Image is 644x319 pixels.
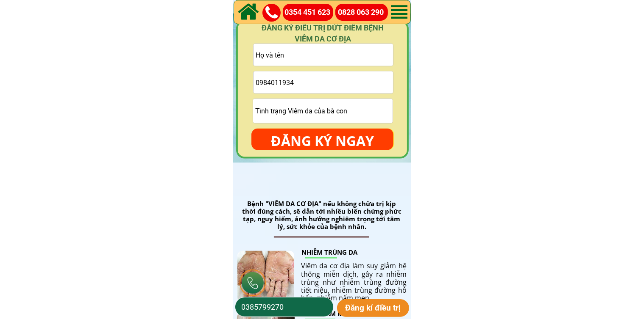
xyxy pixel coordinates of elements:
input: Họ và tên [254,44,393,66]
h2: NHIỄM TRÙNG DA [301,248,393,257]
a: 0354 451 623 [284,6,335,19]
div: Viêm da cơ địa làm suy giảm hệ thống miễn dịch, gây ra nhiễm trùng như nhiễm trùng đường tiết niệ... [301,262,407,302]
h4: ĐĂNG KÝ ĐIỀU TRỊ DỨT ĐIỂM BỆNH VIÊM DA CƠ ĐỊA [250,22,396,44]
p: ĐĂNG KÝ NGAY [251,129,393,153]
input: Số điện thoại [239,297,329,316]
input: Tình trạng Viêm da của bà con [253,99,393,123]
div: Bệnh "VIÊM DA CƠ ĐỊA" nếu không chữa trị kịp thời đúng cách, sẽ dẫn tới nhiều biến chứng phức tạp... [240,200,403,230]
input: Vui lòng nhập ĐÚNG SỐ ĐIỆN THOẠI [254,71,393,93]
p: Đăng kí điều trị [337,299,410,317]
a: 0828 063 290 [338,6,388,19]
